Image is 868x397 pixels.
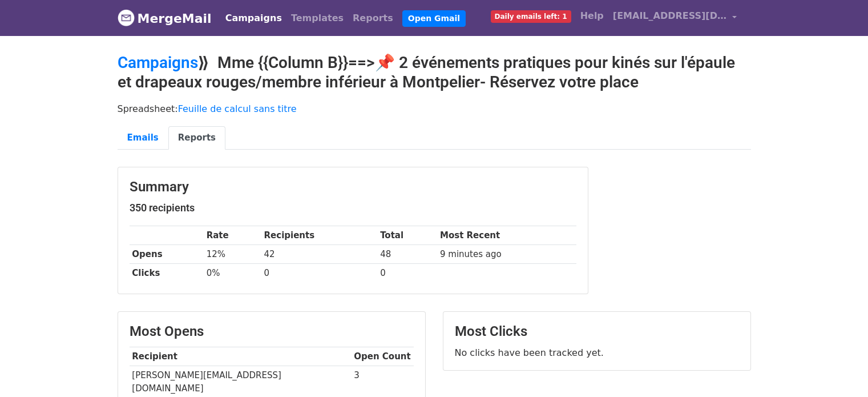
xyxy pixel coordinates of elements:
[377,264,437,283] td: 0
[402,10,466,27] a: Open Gmail
[130,245,204,264] th: Opens
[130,264,204,283] th: Clicks
[486,5,576,27] a: Daily emails left: 1
[130,179,576,195] h3: Summary
[437,245,576,264] td: 9 minutes ago
[286,7,348,30] a: Templates
[118,103,751,115] p: Spreadsheet:
[118,53,198,72] a: Campaigns
[178,103,297,114] a: Feuille de calcul sans titre
[118,9,135,26] img: MergeMail logo
[118,126,168,150] a: Emails
[221,7,286,30] a: Campaigns
[204,226,261,245] th: Rate
[168,126,225,150] a: Reports
[261,264,378,283] td: 0
[377,245,437,264] td: 48
[204,264,261,283] td: 0%
[118,6,212,30] a: MergeMail
[118,53,751,91] h2: ⟫ Mme {{Column B}}==>📌 2 événements pratiques pour kinés sur l'épaule et drapeaux rouges/membre i...
[377,226,437,245] th: Total
[576,5,608,27] a: Help
[437,226,576,245] th: Most Recent
[130,202,576,214] h5: 350 recipients
[348,7,398,30] a: Reports
[130,347,352,366] th: Recipient
[261,226,378,245] th: Recipients
[204,245,261,264] td: 12%
[613,9,727,23] span: [EMAIL_ADDRESS][DOMAIN_NAME]
[352,347,414,366] th: Open Count
[455,323,739,340] h3: Most Clicks
[455,347,739,359] p: No clicks have been tracked yet.
[491,10,571,23] span: Daily emails left: 1
[608,5,742,31] a: [EMAIL_ADDRESS][DOMAIN_NAME]
[130,323,414,340] h3: Most Opens
[261,245,378,264] td: 42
